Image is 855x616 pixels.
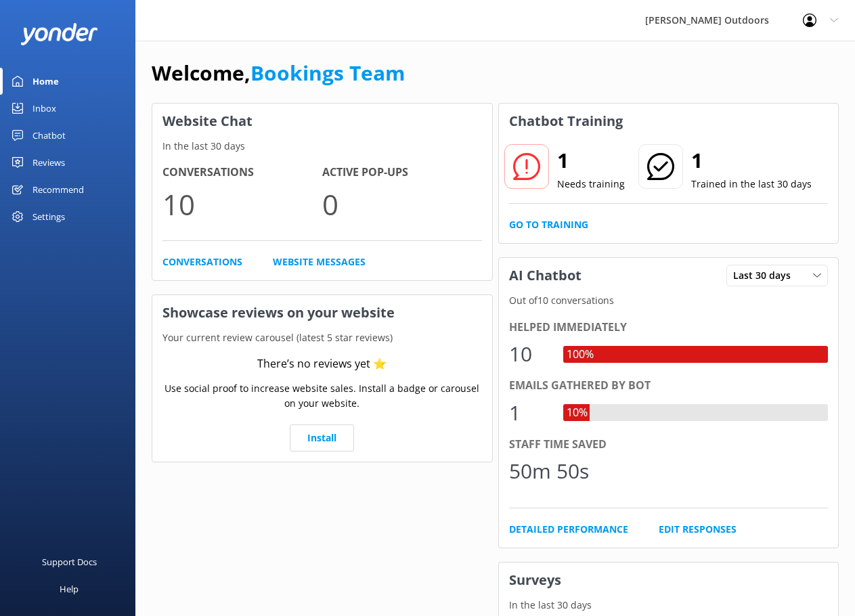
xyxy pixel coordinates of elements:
[257,355,387,373] div: There’s no reviews yet ⭐
[152,57,405,89] h1: Welcome,
[152,295,492,330] h3: Showcase reviews on your website
[60,575,79,602] div: Help
[563,404,591,422] div: 10%
[499,563,839,598] h3: Surveys
[42,548,97,575] div: Support Docs
[273,255,366,269] a: Website Messages
[509,338,550,370] div: 10
[499,293,839,308] p: Out of 10 conversations
[499,104,633,139] h3: Chatbot Training
[162,255,242,269] a: Conversations
[322,181,482,227] p: 0
[162,164,322,181] h4: Conversations
[152,104,492,139] h3: Website Chat
[32,176,84,203] div: Recommend
[162,181,322,227] p: 10
[322,164,482,181] h4: Active Pop-ups
[499,258,592,293] h3: AI Chatbot
[733,268,799,283] span: Last 30 days
[32,122,66,149] div: Chatbot
[557,144,625,177] h2: 1
[32,149,65,176] div: Reviews
[509,377,829,395] div: Emails gathered by bot
[152,330,492,345] p: Your current review carousel (latest 5 star reviews)
[509,319,829,336] div: Helped immediately
[152,139,492,154] p: In the last 30 days
[250,59,405,87] a: Bookings Team
[20,23,98,45] img: yonder-white-logo.png
[499,598,839,613] p: In the last 30 days
[32,95,56,122] div: Inbox
[290,424,354,452] a: Install
[659,522,737,537] a: Edit Responses
[509,217,588,232] a: Go to Training
[509,522,628,537] a: Detailed Performance
[691,144,812,177] h2: 1
[162,381,482,412] p: Use social proof to increase website sales. Install a badge or carousel on your website.
[509,397,550,429] div: 1
[691,177,812,192] p: Trained in the last 30 days
[32,203,65,230] div: Settings
[509,436,829,454] div: Staff time saved
[557,177,625,192] p: Needs training
[32,68,59,95] div: Home
[509,455,589,487] div: 50m 50s
[563,346,597,364] div: 100%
